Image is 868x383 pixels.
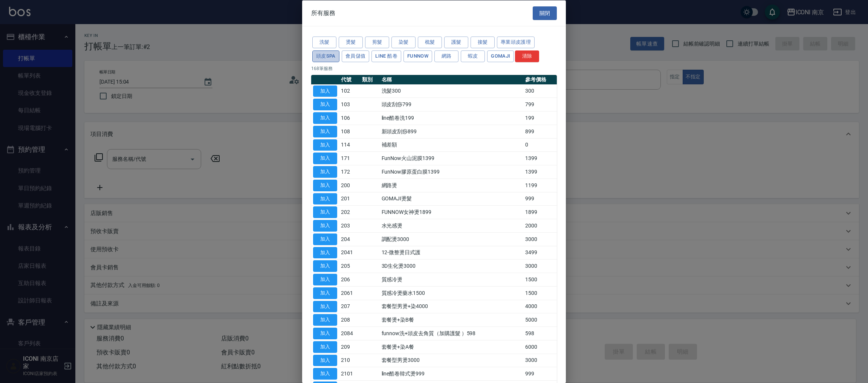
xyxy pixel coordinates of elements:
td: FUNNOW女神燙1899 [380,205,524,219]
td: 4000 [523,300,557,313]
td: 171 [339,151,360,165]
button: 加入 [313,341,337,352]
td: 999 [523,367,557,380]
button: 加入 [313,85,337,97]
button: 專業頭皮護理 [497,37,535,48]
button: 加入 [313,193,337,204]
button: 加入 [313,112,337,124]
button: 護髮 [444,37,468,48]
td: 頭皮刮痧799 [380,98,524,111]
button: 染髮 [391,37,416,48]
td: 1399 [523,165,557,179]
td: 3000 [523,232,557,246]
td: 204 [339,232,360,246]
td: 106 [339,111,360,125]
button: 網路 [434,50,458,62]
td: 3499 [523,246,557,259]
td: 202 [339,205,360,219]
button: 關閉 [533,6,557,20]
td: 套餐型男燙+染4000 [380,300,524,313]
td: 108 [339,125,360,138]
button: FUNNOW [403,50,432,62]
td: 套餐型男燙3000 [380,354,524,367]
td: line酷卷韓式燙999 [380,367,524,380]
td: 1399 [523,151,557,165]
p: 168 筆服務 [311,65,557,72]
td: GOMAJI燙髮 [380,192,524,206]
td: 網路燙 [380,179,524,192]
td: 899 [523,125,557,138]
td: 新頭皮刮痧899 [380,125,524,138]
span: 所有服務 [311,9,335,17]
td: FunNow膠原蛋白膜1399 [380,165,524,179]
td: 206 [339,273,360,286]
button: 燙髮 [339,37,363,48]
button: 加入 [313,301,337,312]
button: 加入 [313,368,337,380]
td: 114 [339,138,360,152]
button: 梳髮 [418,37,442,48]
button: 加入 [313,99,337,110]
td: 799 [523,98,557,111]
td: FunNow火山泥膜1399 [380,151,524,165]
th: 參考價格 [523,75,557,84]
td: 水光感燙 [380,219,524,232]
td: 6000 [523,340,557,354]
button: 加入 [313,153,337,164]
button: 加入 [313,125,337,137]
td: 質感冷燙藥水1500 [380,286,524,300]
button: 加入 [313,328,337,339]
td: 200 [339,179,360,192]
td: 208 [339,313,360,327]
th: 名稱 [380,75,524,84]
td: 172 [339,165,360,179]
td: 2101 [339,367,360,380]
button: 加入 [313,139,337,151]
td: 1500 [523,273,557,286]
td: 補差額 [380,138,524,152]
td: 洗髮300 [380,84,524,98]
td: 2084 [339,327,360,340]
button: 加入 [313,166,337,178]
button: 加入 [313,260,337,272]
button: 加入 [313,233,337,245]
button: 加入 [313,354,337,366]
button: 會員儲值 [342,50,370,62]
button: 洗髮 [312,37,336,48]
td: 套餐燙+染B餐 [380,313,524,327]
button: 加入 [313,220,337,232]
td: 質感冷燙 [380,273,524,286]
td: 2041 [339,246,360,259]
td: 203 [339,219,360,232]
td: 1899 [523,205,557,219]
td: 3000 [523,259,557,273]
button: 加入 [313,206,337,218]
td: 1199 [523,179,557,192]
td: 2061 [339,286,360,300]
button: 加入 [313,247,337,258]
td: line酷卷洗199 [380,111,524,125]
button: 蝦皮 [461,50,485,62]
td: 102 [339,84,360,98]
th: 代號 [339,75,360,84]
td: 調配燙3000 [380,232,524,246]
td: 205 [339,259,360,273]
td: 1500 [523,286,557,300]
td: 300 [523,84,557,98]
button: LINE 酷卷 [371,50,401,62]
td: 12-微整燙日式護 [380,246,524,259]
td: 套餐燙+染A餐 [380,340,524,354]
td: 210 [339,354,360,367]
button: Gomaji [487,50,514,62]
button: 加入 [313,314,337,326]
button: 加入 [313,274,337,285]
button: 頭皮SPA [312,50,339,62]
td: 999 [523,192,557,206]
td: 0 [523,138,557,152]
button: 清除 [515,50,539,62]
td: 3D生化燙3000 [380,259,524,273]
td: funnow洗+頭皮去角質（加購護髮 ）598 [380,327,524,340]
td: 2000 [523,219,557,232]
button: 接髮 [471,37,495,48]
td: 103 [339,98,360,111]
